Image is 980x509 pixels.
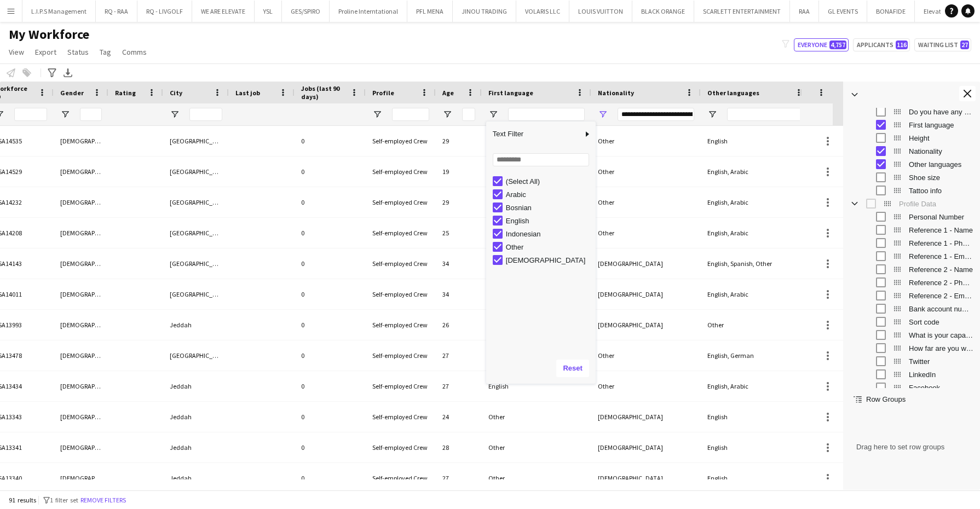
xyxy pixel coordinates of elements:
[436,371,482,401] div: 27
[701,187,810,217] div: English, Arabic
[909,121,973,129] span: First language
[366,218,436,248] div: Self-employed Crew
[436,279,482,309] div: 34
[516,1,569,22] button: VOLARIS LLC
[482,340,591,371] div: Arabic
[701,402,810,432] div: English
[436,126,482,156] div: 29
[392,108,429,121] input: Profile Filter Input
[866,395,906,403] span: Row Groups
[436,218,482,248] div: 25
[591,279,701,309] div: [DEMOGRAPHIC_DATA]
[163,126,229,156] div: [GEOGRAPHIC_DATA]
[909,384,973,392] span: Facebook
[366,187,436,217] div: Self-employed Crew
[295,218,366,248] div: 0
[170,89,182,97] span: City
[591,463,701,493] div: [DEMOGRAPHIC_DATA]
[372,89,394,97] span: Profile
[295,248,366,279] div: 0
[295,371,366,401] div: 0
[9,47,24,57] span: View
[843,368,980,381] div: LinkedIn Column
[909,147,973,155] span: Nationality
[506,256,592,264] div: [DEMOGRAPHIC_DATA]
[909,134,973,142] span: Height
[591,371,701,401] div: Other
[506,177,592,186] div: (Select All)
[482,157,591,187] div: English
[163,310,229,340] div: Jeddah
[366,126,436,156] div: Self-employed Crew
[60,89,84,97] span: Gender
[794,38,849,51] button: Everyone4,757
[701,157,810,187] div: English, Arabic
[54,371,108,401] div: [DEMOGRAPHIC_DATA]
[508,108,585,121] input: First language Filter Input
[54,248,108,279] div: [DEMOGRAPHIC_DATA]
[189,108,222,121] input: City Filter Input
[506,230,592,238] div: Indonesian
[235,89,260,97] span: Last job
[163,248,229,279] div: [GEOGRAPHIC_DATA]
[843,144,980,158] div: Nationality Column
[54,218,108,248] div: [DEMOGRAPHIC_DATA]
[436,187,482,217] div: 29
[442,89,454,97] span: Age
[192,1,255,22] button: WE ARE ELEVATE
[366,432,436,462] div: Self-employed Crew
[909,279,973,287] span: Reference 2 - Phone number
[137,1,192,22] button: RQ - LIVGOLF
[118,45,151,59] a: Comms
[63,45,93,59] a: Status
[14,108,47,121] input: Workforce ID Filter Input
[591,340,701,371] div: Other
[295,279,366,309] div: 0
[598,109,608,119] button: Open Filter Menu
[909,226,973,234] span: Reference 1 - Name
[843,210,980,223] div: Personal Number Column
[295,463,366,493] div: 0
[35,47,56,57] span: Export
[701,248,810,279] div: English, Spanish, Other
[482,187,591,217] div: Arabic
[694,1,790,22] button: SCARLETT ENTERTAINMENT
[482,402,591,432] div: Other
[819,1,867,22] button: GL EVENTS
[482,126,591,156] div: Arabic
[96,1,137,22] button: RQ - RAA
[366,371,436,401] div: Self-employed Crew
[843,263,980,276] div: Reference 2 - Name Column
[122,47,147,57] span: Comms
[436,463,482,493] div: 27
[701,432,810,462] div: English
[909,318,973,326] span: Sort code
[843,184,980,197] div: Tattoo info Column
[843,197,980,210] div: Profile Data Column Group
[163,218,229,248] div: [GEOGRAPHIC_DATA]
[506,204,592,212] div: Bosnian
[909,305,973,313] span: Bank account number
[843,250,980,263] div: Reference 1 - Email address Column
[80,108,102,121] input: Gender Filter Input
[909,357,973,366] span: Twitter
[482,371,591,401] div: English
[67,47,89,57] span: Status
[295,402,366,432] div: 0
[909,239,973,247] span: Reference 1 - Phone number
[436,432,482,462] div: 28
[50,496,78,504] span: 1 filter set
[843,302,980,315] div: Bank account number Column
[9,26,89,43] span: My Workforce
[701,126,810,156] div: English
[591,248,701,279] div: [DEMOGRAPHIC_DATA]
[909,292,973,300] span: Reference 2 - Email address
[255,1,282,22] button: YSL
[372,109,382,119] button: Open Filter Menu
[482,310,591,340] div: English
[843,404,980,490] div: Row Groups
[591,187,701,217] div: Other
[909,173,973,182] span: Shoe size
[366,463,436,493] div: Self-employed Crew
[54,402,108,432] div: [DEMOGRAPHIC_DATA]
